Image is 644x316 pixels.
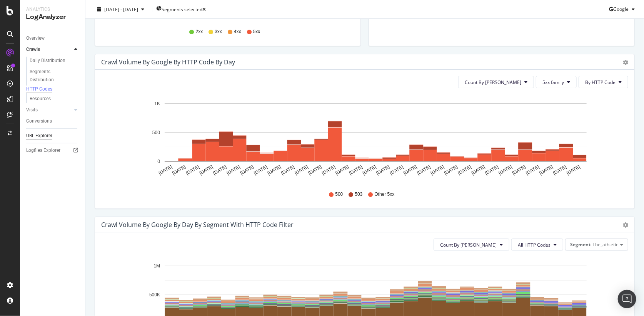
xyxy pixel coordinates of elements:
span: 3xx [215,29,222,35]
span: [DATE] - [DATE] [104,6,138,12]
text: [DATE] [185,164,200,176]
a: Resources [30,95,80,103]
span: Count By Day [465,79,521,86]
span: 2xx [196,29,203,35]
text: 500K [149,292,160,298]
text: [DATE] [158,164,173,176]
text: 1K [154,101,160,106]
div: Crawls [26,45,40,54]
text: [DATE] [498,164,513,176]
text: [DATE] [171,164,187,176]
span: Other 5xx [375,191,395,198]
text: [DATE] [294,164,309,176]
a: Daily Distribution [30,57,80,65]
span: Count By Day [440,242,497,248]
button: All HTTP Codes [511,239,563,251]
span: 500 [335,191,343,198]
button: Count By [PERSON_NAME] [434,239,509,251]
text: [DATE] [199,164,214,176]
div: Segments Distribution [30,68,72,84]
text: [DATE] [444,164,459,176]
text: [DATE] [253,164,269,176]
text: [DATE] [511,164,527,176]
span: Google [613,6,629,12]
a: URL Explorer [26,132,80,140]
div: Resources [30,95,51,103]
span: 5xx [253,29,260,35]
a: HTTP Codes [26,86,80,93]
a: Crawls [26,45,72,54]
span: All HTTP Codes [518,242,551,248]
text: [DATE] [335,164,350,176]
text: [DATE] [566,164,581,176]
button: Count By [PERSON_NAME] [458,76,534,88]
button: Segments selected [156,3,206,15]
text: 500 [152,130,160,135]
text: [DATE] [348,164,364,176]
text: [DATE] [362,164,377,176]
a: Segments Distribution [30,68,80,84]
div: Conversions [26,117,52,125]
div: gear [623,60,628,65]
div: URL Explorer [26,132,52,140]
text: 0 [157,159,160,164]
text: [DATE] [226,164,241,176]
div: HTTP Codes [26,86,52,92]
text: [DATE] [430,164,445,176]
text: [DATE] [552,164,567,176]
span: The_athletic [592,241,618,248]
div: Crawl Volume by google by Day by Segment with HTTP Code Filter [101,221,294,229]
text: [DATE] [239,164,255,176]
span: Segment [570,241,591,248]
svg: A chart. [101,94,629,184]
button: By HTTP Code [579,76,628,88]
div: Open Intercom Messenger [618,290,636,308]
text: [DATE] [280,164,295,176]
button: Google [609,3,638,15]
a: Logfiles Explorer [26,146,80,155]
span: 503 [355,191,362,198]
div: Overview [26,34,45,42]
text: 1M [153,264,160,269]
div: LogAnalyzer [26,13,79,22]
text: [DATE] [484,164,500,176]
text: [DATE] [402,164,418,176]
text: [DATE] [457,164,472,176]
text: [DATE] [525,164,541,176]
span: 4xx [234,29,241,35]
span: 5xx family [542,79,564,86]
text: [DATE] [470,164,486,176]
text: [DATE] [416,164,432,176]
div: gear [623,222,628,228]
div: Daily Distribution [30,57,65,65]
text: [DATE] [307,164,323,176]
text: [DATE] [212,164,227,176]
text: [DATE] [267,164,282,176]
text: [DATE] [375,164,391,176]
div: Logfiles Explorer [26,146,60,155]
span: By HTTP Code [585,79,616,86]
text: [DATE] [539,164,554,176]
text: [DATE] [321,164,336,176]
a: Visits [26,106,72,114]
span: Segments selected [162,6,202,12]
a: Conversions [26,117,80,125]
div: Crawl Volume by google by HTTP Code by Day [101,58,235,66]
div: Visits [26,106,38,114]
a: Overview [26,34,80,42]
div: Analytics [26,6,79,13]
button: [DATE] - [DATE] [92,5,150,13]
text: [DATE] [389,164,404,176]
button: 5xx family [536,76,577,88]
